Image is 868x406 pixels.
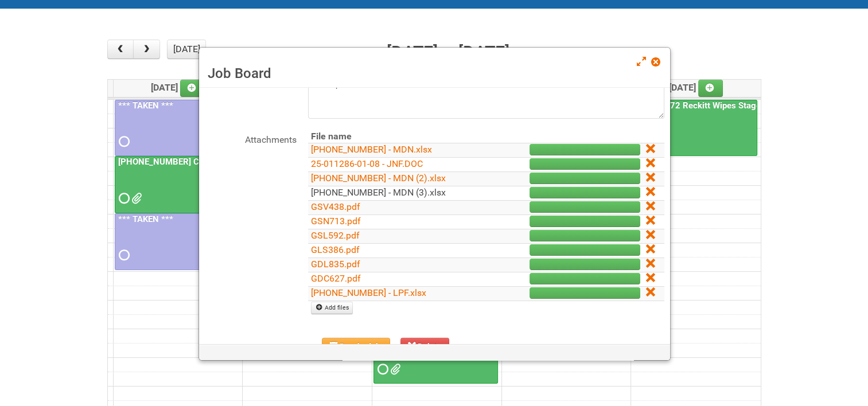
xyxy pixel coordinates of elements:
[311,230,360,241] a: GSL592.pdf
[151,82,205,93] span: [DATE]
[311,158,423,169] a: 25-011286-01-08 - JNF.DOC
[387,40,509,66] h2: [DATE] – [DATE]
[400,338,450,355] button: Delete
[311,273,361,284] a: GDC627.pdf
[119,194,127,202] span: Requested
[311,187,446,198] a: [PHONE_NUMBER] - MDN (3).xlsx
[308,130,484,143] th: File name
[698,80,723,97] a: Add an event
[311,173,446,184] a: [PHONE_NUMBER] - MDN (2).xlsx
[205,130,297,147] label: Attachments
[633,100,859,111] a: 25-048772 Reckitt Wipes Stage 4 - blinding/labeling day
[119,251,127,259] span: Requested
[167,40,206,59] button: [DATE]
[322,338,390,355] button: Reschedule
[208,65,661,82] h3: Job Board
[390,365,398,373] span: 25-011286-01 - LPF.xlsx GDC627.pdf GDL835.pdf GLS386.pdf GSL592.pdf GSN713.pdf GSV438.pdf 25-0112...
[311,287,426,298] a: [PHONE_NUMBER] - LPF.xlsx
[632,100,757,157] a: 25-048772 Reckitt Wipes Stage 4 - blinding/labeling day
[311,259,360,270] a: GDL835.pdf
[180,80,205,97] a: Add an event
[115,156,239,213] a: [PHONE_NUMBER] CTI PQB [PERSON_NAME] Real US - blinding day
[311,216,361,227] a: GSN713.pdf
[311,201,360,212] a: GSV438.pdf
[116,157,384,167] a: [PHONE_NUMBER] CTI PQB [PERSON_NAME] Real US - blinding day
[119,138,127,146] span: Requested
[669,82,723,93] span: [DATE]
[131,194,139,202] span: Front Label KRAFT batch 2 (02.26.26) - code AZ05 use 2nd.docx Front Label KRAFT batch 2 (02.26.26...
[311,244,360,255] a: GLS386.pdf
[311,144,432,155] a: [PHONE_NUMBER] - MDN.xlsx
[311,302,353,314] a: Add files
[377,365,386,373] span: Requested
